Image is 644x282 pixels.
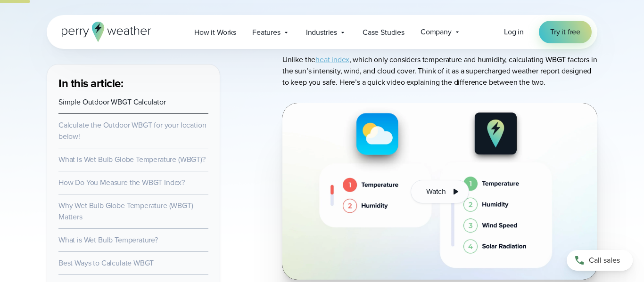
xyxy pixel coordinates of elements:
[58,154,206,165] a: What is Wet Bulb Globe Temperature (WBGT)?
[550,26,580,38] span: Try it free
[421,26,452,38] span: Company
[58,177,185,188] a: How Do You Measure the WBGT Index?
[504,26,524,38] a: Log in
[58,234,158,245] a: What is Wet Bulb Temperature?
[194,27,236,38] span: How it Works
[315,54,349,65] a: heat index
[567,250,633,271] a: Call sales
[539,21,592,43] a: Try it free
[58,120,206,142] a: Calculate the Outdoor WBGT for your location below!
[58,200,193,222] a: Why Wet Bulb Globe Temperature (WBGT) Matters
[306,27,337,38] span: Industries
[58,258,154,268] a: Best Ways to Calculate WBGT
[504,26,524,37] span: Log in
[58,76,208,91] h3: In this article:
[282,54,597,88] p: Unlike the , which only considers temperature and humidity, calculating WBGT factors in the sun’s...
[58,97,166,107] a: Simple Outdoor WBGT Calculator
[363,27,405,38] span: Case Studies
[426,186,446,197] span: Watch
[186,23,244,42] a: How it Works
[252,27,281,38] span: Features
[355,23,413,42] a: Case Studies
[589,255,620,266] span: Call sales
[411,180,469,203] button: Watch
